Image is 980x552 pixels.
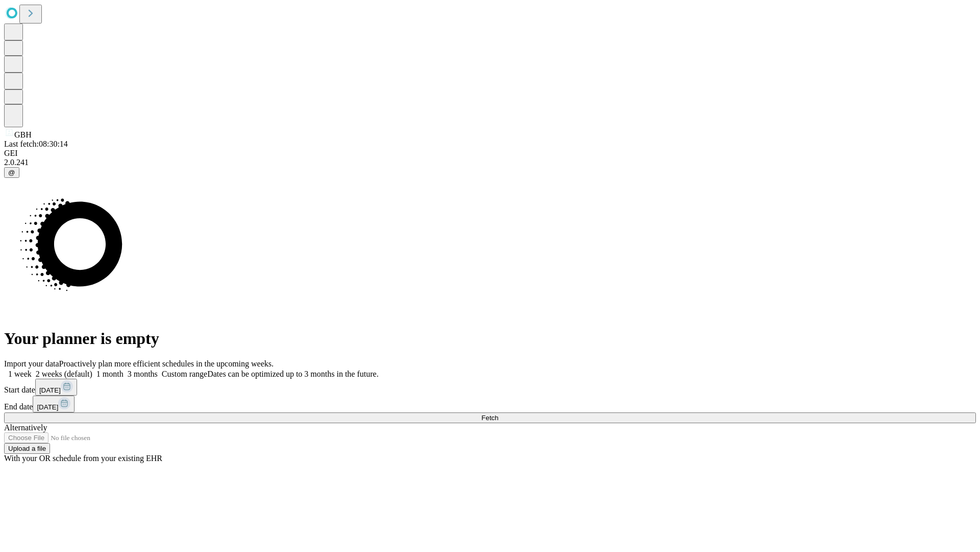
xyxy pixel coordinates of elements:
[4,149,976,158] div: GEI
[37,403,58,411] span: [DATE]
[8,169,15,176] span: @
[96,370,124,378] span: 1 month
[128,370,158,378] span: 3 months
[4,140,68,148] span: Last fetch: 08:30:14
[14,130,32,139] span: GBH
[4,329,976,348] h1: Your planner is empty
[4,454,162,463] span: With your OR schedule from your existing EHR
[4,379,976,396] div: Start date
[162,370,207,378] span: Custom range
[33,396,75,412] button: [DATE]
[36,370,92,378] span: 2 weeks (default)
[207,370,378,378] span: Dates can be optimized up to 3 months in the future.
[4,423,47,432] span: Alternatively
[35,379,77,396] button: [DATE]
[59,359,274,368] span: Proactively plan more efficient schedules in the upcoming weeks.
[39,386,61,394] span: [DATE]
[4,158,976,167] div: 2.0.241
[4,359,59,368] span: Import your data
[4,443,50,454] button: Upload a file
[481,414,498,422] span: Fetch
[8,370,32,378] span: 1 week
[4,396,976,412] div: End date
[4,412,976,423] button: Fetch
[4,167,19,178] button: @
